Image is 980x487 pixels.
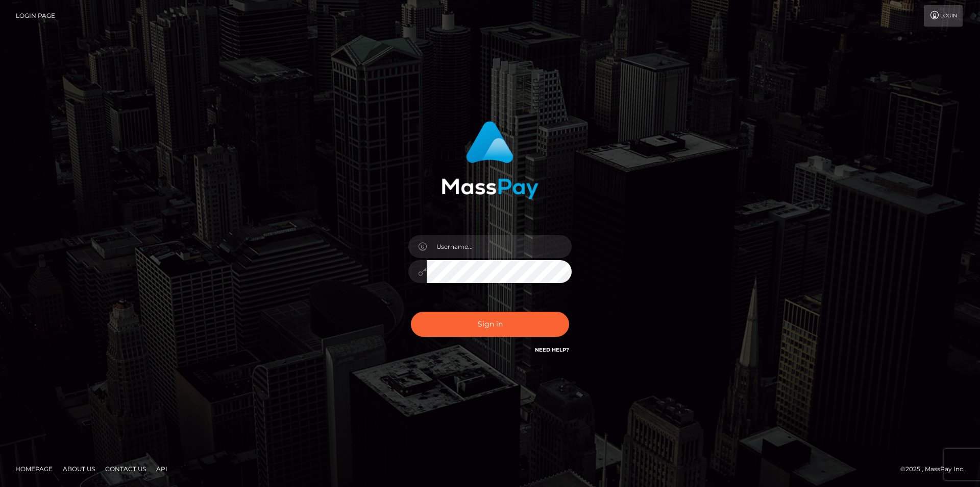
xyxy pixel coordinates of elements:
[101,461,150,477] a: Contact Us
[427,235,572,258] input: Username...
[11,461,57,477] a: Homepage
[152,461,171,477] a: API
[924,5,963,27] a: Login
[900,463,972,475] div: © 2025 , MassPay Inc.
[535,346,569,353] a: Need Help?
[59,461,99,477] a: About Us
[411,312,569,337] button: Sign in
[442,121,538,199] img: MassPay Login
[16,5,55,27] a: Login Page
